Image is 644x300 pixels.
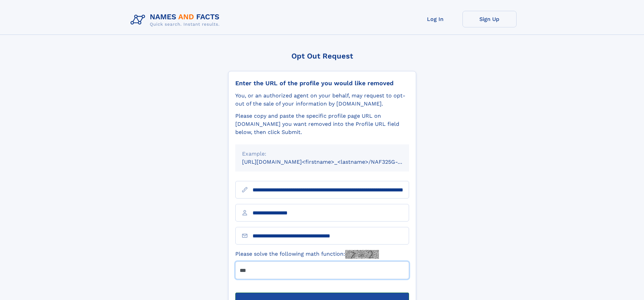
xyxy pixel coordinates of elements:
[408,11,462,27] a: Log In
[235,79,409,87] div: Enter the URL of the profile you would like removed
[235,92,409,108] div: You, or an authorized agent on your behalf, may request to opt-out of the sale of your informatio...
[242,150,402,158] div: Example:
[242,159,422,165] small: [URL][DOMAIN_NAME]<firstname>_<lastname>/NAF325G-xxxxxxxx
[128,11,225,29] img: Logo Names and Facts
[462,11,517,27] a: Sign Up
[228,52,416,60] div: Opt Out Request
[235,250,379,259] label: Please solve the following math function:
[235,112,409,136] div: Please copy and paste the specific profile page URL on [DOMAIN_NAME] you want removed into the Pr...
